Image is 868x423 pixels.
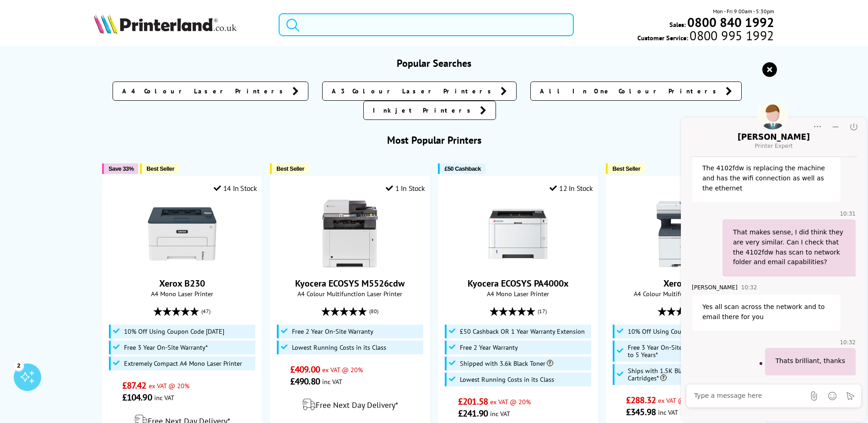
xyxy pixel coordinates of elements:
[628,367,757,382] span: Ships with 1.5K Black and 1K CMY Toner Cartridges*
[94,14,237,34] img: Printerland Logo
[490,409,510,418] span: inc VAT
[458,407,488,419] span: £241.90
[279,13,574,36] input: Sear
[484,200,552,268] img: Kyocera ECOSYS PA4000x
[124,344,208,351] span: Free 3 Year On-Site Warranty*
[363,101,496,120] a: Inkjet Printers
[550,184,593,193] div: 12 In Stock
[275,392,425,418] div: modal_delivery
[290,363,320,375] span: £409.00
[386,184,425,193] div: 1 In Stock
[460,344,518,351] span: Free 2 Year Warranty
[113,81,308,101] a: A4 Colour Laser Printers
[154,393,174,402] span: inc VAT
[626,394,656,406] span: £288.32
[444,165,480,172] span: £50 Cashback
[688,31,774,40] span: 0800 995 1992
[122,87,288,96] span: A4 Colour Laser Printers
[148,200,216,268] img: Xerox B230
[322,81,517,101] a: A3 Colour Laser Printers
[484,261,552,270] a: Kyocera ECOSYS PA4000x
[540,87,721,96] span: All In One Colour Printers
[108,165,134,172] span: Save 33%
[443,289,593,298] span: A4 Mono Laser Printer
[322,365,363,374] span: ex VAT @ 20%
[460,328,585,335] span: £50 Cashback OR 1 Year Warranty Extension
[122,380,146,391] span: £87.42
[94,14,267,36] a: Printerland Logo
[369,303,378,320] span: (80)
[332,87,496,96] span: A3 Colour Laser Printers
[611,289,760,298] span: A4 Colour Multifunction Laser Printer
[652,200,720,268] img: Xerox C325
[612,165,640,172] span: Best Seller
[373,106,475,115] span: Inkjet Printers
[606,163,645,174] button: Best Seller
[94,134,774,146] h3: Most Popular Printers
[122,391,152,403] span: £104.90
[713,7,774,16] span: Mon - Fri 9:00am - 5:30pm
[637,31,774,42] span: Customer Service:
[159,277,205,289] a: Xerox B230
[292,344,386,351] span: Lowest Running Costs in its Class
[490,397,531,406] span: ex VAT @ 20%
[658,396,699,405] span: ex VAT @ 20%
[148,261,216,270] a: Xerox B230
[94,57,774,70] h3: Popular Searches
[468,277,569,289] a: Kyocera ECOSYS PA4000x
[149,381,189,390] span: ex VAT @ 20%
[628,344,757,358] span: Free 3 Year On-Site Warranty and Extend up to 5 Years*
[140,163,179,174] button: Best Seller
[687,14,774,31] b: 0800 840 1992
[458,396,488,407] span: £201.58
[530,81,742,101] a: All In One Colour Printers
[628,328,728,335] span: 10% Off Using Coupon Code [DATE]
[669,20,686,29] span: Sales:
[626,406,656,418] span: £345.98
[295,277,404,289] a: Kyocera ECOSYS M5526cdw
[275,289,425,298] span: A4 Colour Multifunction Laser Printer
[290,375,320,387] span: £490.80
[107,289,257,298] span: A4 Mono Laser Printer
[201,303,210,320] span: (47)
[146,165,174,172] span: Best Seller
[102,163,138,174] button: Save 33%
[214,184,257,193] div: 14 In Stock
[292,328,373,335] span: Free 2 Year On-Site Warranty
[438,163,485,174] button: £50 Cashback
[124,360,242,367] span: Extremely Compact A4 Mono Laser Printer
[316,200,384,268] img: Kyocera ECOSYS M5526cdw
[322,377,342,386] span: inc VAT
[460,360,553,367] span: Shipped with 3.6k Black Toner
[652,261,720,270] a: Xerox C325
[14,360,24,370] div: 2
[658,408,678,417] span: inc VAT
[686,18,774,27] a: 0800 840 1992
[460,376,554,383] span: Lowest Running Costs in its Class
[663,277,709,289] a: Xerox C325
[538,303,547,320] span: (17)
[270,163,309,174] button: Best Seller
[679,103,868,423] iframe: chat window
[124,328,224,335] span: 10% Off Using Coupon Code [DATE]
[316,261,384,270] a: Kyocera ECOSYS M5526cdw
[276,165,304,172] span: Best Seller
